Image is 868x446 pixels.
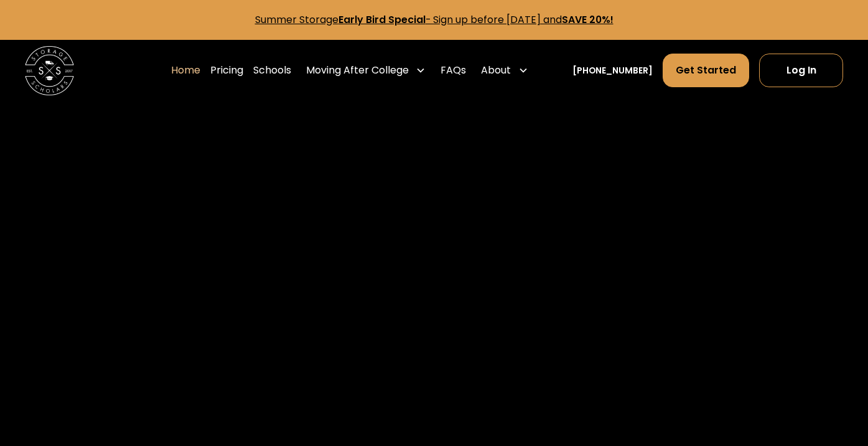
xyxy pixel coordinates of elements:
[572,64,653,77] a: [PHONE_NUMBER]
[255,12,614,27] a: Summer StorageEarly Bird Special- Sign up before [DATE] andSAVE 20%!
[210,53,243,88] a: Pricing
[441,53,466,88] a: FAQs
[253,53,291,88] a: Schools
[759,54,843,87] a: Log In
[306,63,409,78] div: Moving After College
[25,46,75,96] img: Storage Scholars main logo
[562,12,614,27] strong: SAVE 20%!
[171,53,200,88] a: Home
[481,63,511,78] div: About
[663,54,749,87] a: Get Started
[338,12,426,27] strong: Early Bird Special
